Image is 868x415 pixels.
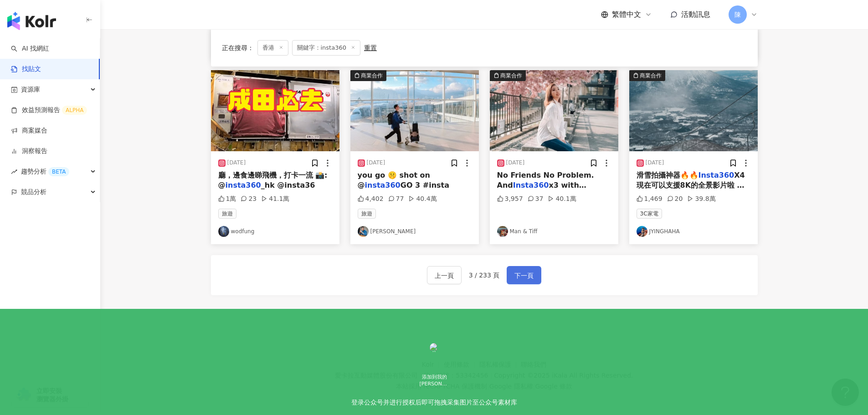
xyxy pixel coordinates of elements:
span: 正在搜尋 ： [222,44,254,51]
img: post-image [211,70,339,151]
div: 商業合作 [640,71,662,80]
span: 滑雪拍攝神器🔥🔥 [637,171,699,179]
span: x3 with invisible selfie stick is my always travel buddy 🫶🏻🫶🏻 @ [497,181,602,220]
span: 活動訊息 [681,10,710,19]
div: 39.8萬 [687,195,715,204]
span: 資源庫 [21,79,40,100]
div: 1萬 [218,195,236,204]
mark: Insta360 [513,181,549,190]
div: [DATE] [367,159,385,167]
span: 競品分析 [21,182,46,202]
div: 37 [528,195,544,204]
mark: insta360 [365,181,401,190]
div: [DATE] [227,159,246,167]
span: 陳 [734,10,741,20]
span: 廳，邊食邊睇飛機，打卡一流 📸: @ [218,171,328,190]
span: X4現在可以支援8K的全景影片啦 我喜歡把 # [637,171,745,200]
span: 趨勢分析 [21,161,69,182]
div: 20 [667,195,683,204]
a: 找貼文 [11,65,41,74]
div: 4,402 [358,195,384,204]
span: rise [11,169,17,175]
div: 23 [241,195,257,204]
a: 效益預測報告ALPHA [11,106,87,115]
img: post-image [629,70,758,151]
a: KOL AvatarMan & Tiff [497,226,611,237]
img: logo [7,12,56,30]
mark: insta360 [226,181,261,190]
div: 商業合作 [500,71,522,80]
span: 繁體中文 [612,10,641,20]
img: KOL Avatar [497,226,508,237]
div: post-image商業合作 [350,70,479,151]
button: 上一頁 [427,266,462,284]
button: 下一頁 [507,266,541,284]
span: GO 3 #insta [401,181,449,190]
span: 3 / 233 頁 [469,272,500,279]
span: 旅遊 [358,209,376,219]
a: KOL Avatar[PERSON_NAME] [358,226,472,237]
span: 旅遊 [218,209,236,219]
div: 3,957 [497,195,523,204]
div: BETA [48,167,69,176]
div: 重置 [364,44,377,51]
div: 77 [388,195,404,204]
div: 40.4萬 [408,195,437,204]
div: [DATE] [506,159,525,167]
span: 上一頁 [435,270,454,281]
div: 41.1萬 [261,195,289,204]
mark: Insta360 [699,171,734,179]
span: _hk @insta36 [261,181,315,190]
span: 關鍵字：insta360 [292,40,361,56]
div: post-image商業合作 [629,70,758,151]
div: [DATE] [646,159,664,167]
a: 洞察報告 [11,147,47,156]
img: post-image [350,70,479,151]
div: 1,469 [637,195,663,204]
a: KOL AvatarJYINGHAHA [637,226,750,237]
img: KOL Avatar [218,226,229,237]
div: post-image商業合作 [490,70,618,151]
a: KOL Avatarwodfung [218,226,332,237]
a: 商案媒合 [11,126,47,135]
span: No Friends No Problem. And [497,171,594,190]
span: 下一頁 [514,270,534,281]
span: 香港 [257,40,288,56]
img: KOL Avatar [358,226,369,237]
img: KOL Avatar [637,226,647,237]
span: you go 🤫 shot on @ [358,171,430,190]
div: 40.1萬 [548,195,576,204]
div: 商業合作 [361,71,383,80]
img: post-image [490,70,618,151]
span: 3C家電 [637,209,662,219]
a: searchAI 找網紅 [11,44,49,53]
